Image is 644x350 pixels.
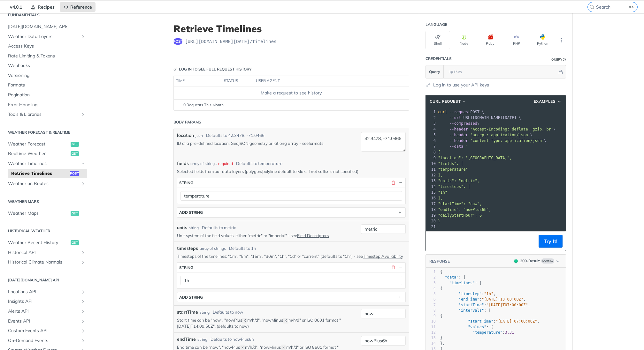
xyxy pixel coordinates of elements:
span: Formats [8,82,86,88]
svg: Key [173,67,177,71]
a: [DATE][DOMAIN_NAME] APIs [5,22,87,32]
span: : , [440,303,530,307]
span: Rate Limiting & Tokens [8,53,86,59]
div: string [189,225,199,231]
div: 21 [426,224,437,230]
span: "startTime" [459,303,484,307]
span: { [438,150,440,154]
div: 7 [426,302,436,308]
p: Timesteps of the timelines: "1m", "5m", "15m", "30m", "1h", "1d" or "current" (defaults to "1h") ... [177,253,406,259]
a: Pagination [5,90,87,100]
h2: Weather Forecast & realtime [5,130,87,135]
a: Locations APIShow subpages for Locations API [5,287,87,297]
span: X [241,346,244,350]
span: : { [440,275,466,279]
span: "timesteps": [ [438,184,470,189]
p: Start time can be "now", "nowPlus m/h/d", "nowMinus m/h/d" or ISO 8601 format "[DATE]T14:09:50Z".... [177,317,351,329]
div: 10 [426,161,437,167]
span: \ [438,127,556,131]
span: timesteps [177,245,198,252]
span: "temperature" [472,330,502,335]
div: 9 [426,313,436,319]
div: 15 [426,190,437,195]
div: 12 [426,172,437,178]
span: [URL][DOMAIN_NAME][DATE] \ [438,115,521,120]
span: Realtime Weather [8,151,69,157]
span: --compressed [449,121,477,126]
span: "temperature" [438,167,468,172]
th: time [174,76,222,86]
button: ADD string [177,292,405,302]
a: Reference [60,2,96,12]
h2: Historical Weather [5,228,87,234]
a: Versioning [5,71,87,80]
label: endTime [177,336,196,343]
a: Formats [5,80,87,90]
h2: Weather Maps [5,199,87,205]
button: Python [530,31,555,49]
button: ADD string [177,208,405,217]
svg: Search [589,4,594,10]
a: Rate Limiting & Tokens [5,51,87,61]
button: Query [426,65,444,78]
span: get [71,211,79,216]
span: 'Accept-Encoding: deflate, gzip, br' [470,127,553,131]
div: Defaults to temperature [236,160,282,167]
span: v4.0.1 [6,2,26,12]
span: : , [440,292,496,296]
a: Weather Mapsget [5,209,87,218]
a: Access Keys [5,41,87,51]
div: 8 [426,149,437,155]
h2: Fundamentals [5,12,87,18]
a: Weather Forecastget [5,139,87,149]
div: 13 [426,178,437,184]
button: Show subpages for Tools & Libraries [80,112,86,117]
button: Show subpages for Weather Data Layers [80,34,86,39]
button: Show subpages for Insights API [80,299,86,304]
a: Historical APIShow subpages for Historical API [5,248,87,257]
div: 6 [426,138,437,144]
button: Examples [532,98,564,105]
span: { [440,286,442,291]
span: "startTime": "now", [438,202,482,206]
a: Timestep Availability [363,254,403,259]
span: Example [541,258,554,264]
span: Access Keys [8,43,86,49]
button: Hide [398,180,403,186]
span: --header [449,138,468,143]
div: array of strings [190,161,217,167]
span: "1h" [438,190,447,195]
button: Show subpages for Custom Events API [80,328,86,333]
span: : , [440,297,525,302]
div: Log in to see full request history [173,66,252,72]
button: Show subpages for Alerts API [80,309,86,314]
span: get [71,240,79,245]
span: curl [438,110,447,114]
button: 200200-ResultExample [511,258,563,264]
span: Retrieve Timelines [11,170,68,177]
div: Language [425,22,447,27]
div: Defaults to nowPlus6h [211,336,254,343]
a: Realtime Weatherget [5,149,87,159]
span: ' [438,225,440,229]
button: Show subpages for Weather on Routes [80,181,86,186]
button: Show subpages for Historical API [80,250,86,255]
span: Weather Maps [8,210,69,217]
span: Examples [534,99,556,104]
button: RESPONSE [429,258,450,264]
div: required [218,161,233,167]
a: formats [309,141,323,146]
div: 1 [426,109,437,115]
a: Recipes [27,2,58,12]
div: Query [551,57,562,62]
div: 2 [426,275,436,280]
span: Events API [8,318,79,324]
span: }, [440,341,445,346]
a: Insights APIShow subpages for Insights API [5,297,87,306]
span: "1h" [484,292,493,296]
span: --header [449,127,468,131]
div: string [179,265,193,270]
span: POST \ [438,110,484,114]
span: Weather Recent History [8,240,69,246]
kbd: ⌘K [628,4,636,10]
